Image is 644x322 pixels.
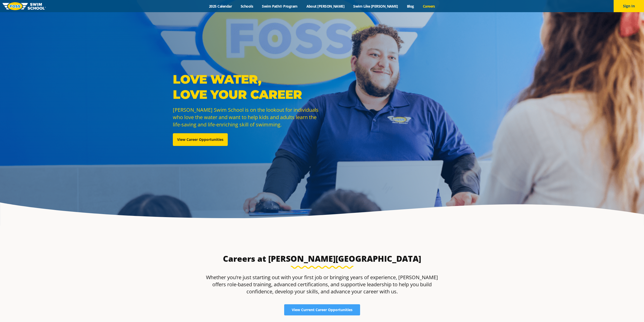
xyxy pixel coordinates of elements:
a: 2025 Calendar [205,4,236,9]
a: About [PERSON_NAME] [302,4,349,9]
p: Love Water, Love Your Career [173,72,320,102]
a: Blog [402,4,418,9]
h3: Careers at [PERSON_NAME][GEOGRAPHIC_DATA] [203,254,442,264]
a: Swim Path® Program [258,4,302,9]
p: Whether you’re just starting out with your first job or bringing years of experience, [PERSON_NAM... [203,274,442,295]
span: View Current Career Opportunities [292,308,352,312]
span: [PERSON_NAME] Swim School is on the lookout for individuals who love the water and want to help k... [173,106,319,128]
img: FOSS Swim School Logo [3,2,46,10]
a: Schools [236,4,258,9]
a: View Current Career Opportunities [284,304,360,315]
a: Swim Like [PERSON_NAME] [349,4,403,9]
a: Careers [418,4,439,9]
a: View Career Opportunities [173,133,228,146]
